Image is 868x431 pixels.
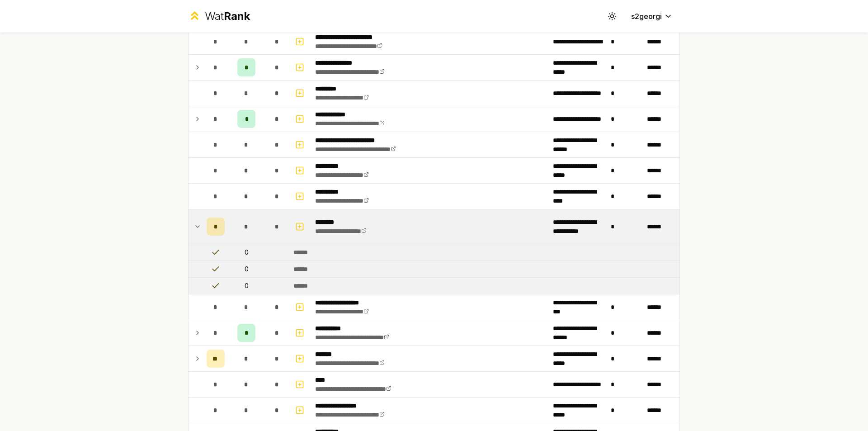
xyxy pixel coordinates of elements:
a: WatRank [188,9,250,24]
td: 0 [228,261,264,277]
div: Wat [205,9,250,24]
button: s2georgi [624,8,680,24]
td: 0 [228,244,264,260]
span: s2georgi [631,11,662,22]
span: Rank [224,9,250,23]
td: 0 [228,278,264,294]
